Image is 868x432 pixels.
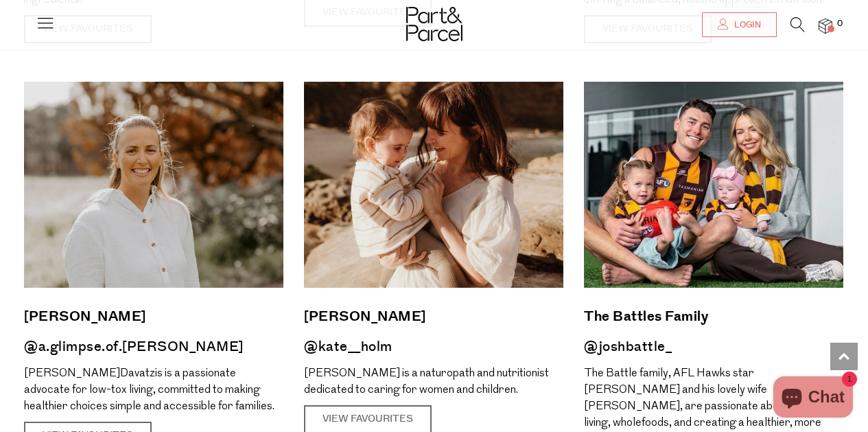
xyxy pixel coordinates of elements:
img: The Battles Family [584,82,843,288]
a: The Battles Family [584,305,843,328]
span: Login [731,19,761,31]
a: 0 [819,19,832,33]
span: [PERSON_NAME] [24,368,120,379]
a: @a.glimpse.of.[PERSON_NAME] [24,337,244,356]
a: @kate__holm [304,337,392,356]
inbox-online-store-chat: Shopify online store chat [769,376,857,421]
img: Part&Parcel [406,7,462,41]
img: Kate Holm [304,82,563,288]
a: [PERSON_NAME] [24,305,283,328]
a: [PERSON_NAME] [304,305,563,328]
span: Davatzis is a passionate advocate for low-tox living, committed to making healthier choices simpl... [24,368,274,412]
a: @joshbattle_ [584,337,672,356]
p: [PERSON_NAME] is a naturopath and nutritionist dedicated to caring for women and children. [304,365,563,398]
a: Login [702,12,777,37]
img: Amelia Davatzis [24,82,283,288]
span: 0 [834,18,846,30]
